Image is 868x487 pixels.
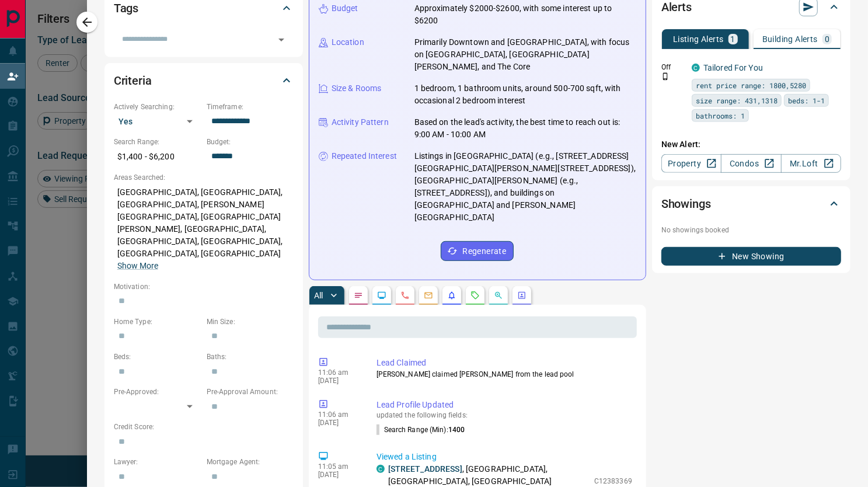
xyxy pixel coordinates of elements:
button: Open [273,32,290,48]
div: Yes [114,112,201,131]
p: Credit Score: [114,422,294,432]
p: Listing Alerts [673,35,724,43]
h2: Showings [661,194,711,213]
span: bathrooms: 1 [696,110,745,121]
p: [GEOGRAPHIC_DATA], [GEOGRAPHIC_DATA], [GEOGRAPHIC_DATA], [PERSON_NAME][GEOGRAPHIC_DATA], [GEOGRAP... [114,183,294,276]
p: Search Range: [114,137,201,147]
p: Actively Searching: [114,102,201,112]
p: 1 bedroom, 1 bathroom units, around 500-700 sqft, with occasional 2 bedroom interest [414,82,636,107]
a: Property [661,154,721,173]
p: All [314,291,323,300]
span: beds: 1-1 [788,95,825,106]
p: Building Alerts [762,35,818,43]
p: Areas Searched: [114,172,294,183]
a: Tailored For You [703,63,763,72]
p: updated the following fields: [377,411,632,419]
svg: Listing Alerts [447,291,456,300]
p: 11:06 am [318,368,359,377]
p: Motivation: [114,281,294,292]
p: [DATE] [318,471,359,479]
p: Lead Claimed [377,357,632,369]
button: Regenerate [441,241,514,261]
div: Showings [661,190,841,218]
p: Search Range (Min) : [377,425,465,435]
p: Based on the lead's activity, the best time to reach out is: 9:00 AM - 10:00 AM [414,116,636,141]
p: Budget: [207,137,294,147]
p: Listings in [GEOGRAPHIC_DATA] (e.g., [STREET_ADDRESS][GEOGRAPHIC_DATA][PERSON_NAME][STREET_ADDRES... [414,150,636,224]
svg: Requests [470,291,480,300]
p: No showings booked [661,225,841,235]
p: Home Type: [114,316,201,327]
div: condos.ca [377,465,385,473]
p: 0 [825,35,829,43]
span: 1400 [448,426,465,434]
svg: Agent Actions [517,291,527,300]
h2: Criteria [114,71,152,90]
p: $1,400 - $6,200 [114,147,201,166]
p: Lead Profile Updated [377,399,632,411]
p: Location [332,36,364,48]
p: C12383369 [594,476,632,486]
svg: Push Notification Only [661,72,670,81]
p: Approximately $2000-$2600, with some interest up to $6200 [414,2,636,27]
p: Budget [332,2,358,15]
p: Pre-Approval Amount: [207,387,294,397]
p: Baths: [207,352,294,362]
svg: Emails [424,291,433,300]
p: [DATE] [318,377,359,385]
svg: Calls [400,291,410,300]
span: size range: 431,1318 [696,95,778,106]
p: Mortgage Agent: [207,457,294,467]
p: Viewed a Listing [377,451,632,463]
p: Repeated Interest [332,150,397,162]
p: Activity Pattern [332,116,389,128]
button: Show More [117,260,158,272]
p: Size & Rooms [332,82,382,95]
a: Mr.Loft [781,154,841,173]
p: New Alert: [661,138,841,151]
p: Lawyer: [114,457,201,467]
a: [STREET_ADDRESS] [388,464,462,474]
p: 1 [731,35,735,43]
p: [DATE] [318,419,359,427]
p: Primarily Downtown and [GEOGRAPHIC_DATA], with focus on [GEOGRAPHIC_DATA], [GEOGRAPHIC_DATA][PERS... [414,36,636,73]
svg: Notes [354,291,363,300]
p: Timeframe: [207,102,294,112]
p: [PERSON_NAME] claimed [PERSON_NAME] from the lead pool [377,369,632,380]
p: Off [661,62,685,72]
svg: Opportunities [494,291,503,300]
div: condos.ca [692,64,700,72]
p: Min Size: [207,316,294,327]
p: 11:06 am [318,411,359,419]
button: New Showing [661,247,841,266]
svg: Lead Browsing Activity [377,291,386,300]
div: Criteria [114,67,294,95]
p: Pre-Approved: [114,387,201,397]
a: Condos [721,154,781,173]
span: rent price range: 1800,5280 [696,79,806,91]
p: Beds: [114,352,201,362]
p: 11:05 am [318,462,359,471]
